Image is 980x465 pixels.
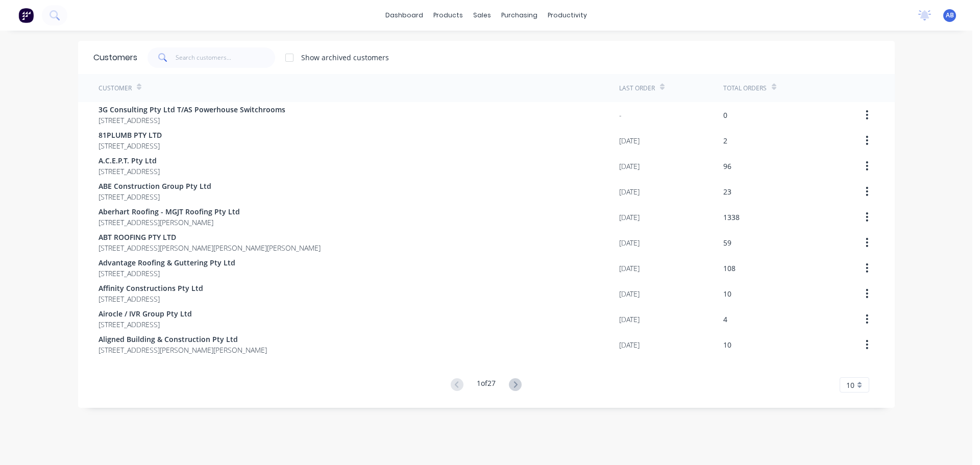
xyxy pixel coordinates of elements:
[619,135,640,146] div: [DATE]
[846,380,854,390] span: 10
[619,186,640,197] div: [DATE]
[99,217,240,228] span: [STREET_ADDRESS][PERSON_NAME]
[619,84,655,93] div: Last Order
[619,237,640,248] div: [DATE]
[723,186,731,197] div: 23
[99,293,203,304] span: [STREET_ADDRESS]
[723,161,731,172] div: 96
[99,232,321,242] span: ABT ROOFING PTY LTD
[723,84,767,93] div: Total Orders
[99,181,211,191] span: ABE Construction Group Pty Ltd
[99,257,235,268] span: Advantage Roofing & Guttering Pty Ltd
[99,319,192,330] span: [STREET_ADDRESS]
[619,314,640,325] div: [DATE]
[723,339,731,350] div: 10
[619,288,640,299] div: [DATE]
[99,115,285,126] span: [STREET_ADDRESS]
[946,11,954,20] span: AB
[723,288,731,299] div: 10
[99,191,211,202] span: [STREET_ADDRESS]
[99,166,160,177] span: [STREET_ADDRESS]
[723,110,727,120] div: 0
[619,263,640,274] div: [DATE]
[723,135,727,146] div: 2
[477,378,496,393] div: 1 of 27
[543,8,592,23] div: productivity
[99,206,240,217] span: Aberhart Roofing - MGJT Roofing Pty Ltd
[99,268,235,279] span: [STREET_ADDRESS]
[99,308,192,319] span: Airocle / IVR Group Pty Ltd
[301,52,389,63] div: Show archived customers
[176,47,275,68] input: Search customers...
[18,8,34,23] img: Factory
[496,8,543,23] div: purchasing
[723,212,740,223] div: 1338
[93,52,137,64] div: Customers
[99,140,162,151] span: [STREET_ADDRESS]
[723,314,727,325] div: 4
[99,334,267,345] span: Aligned Building & Construction Pty Ltd
[99,104,285,115] span: 3G Consulting Pty Ltd T/AS Powerhouse Switchrooms
[619,339,640,350] div: [DATE]
[619,110,622,120] div: -
[468,8,496,23] div: sales
[380,8,428,23] a: dashboard
[99,155,160,166] span: A.C.E.P.T. Pty Ltd
[99,283,203,293] span: Affinity Constructions Pty Ltd
[945,430,970,455] iframe: Intercom live chat
[619,161,640,172] div: [DATE]
[99,345,267,355] span: [STREET_ADDRESS][PERSON_NAME][PERSON_NAME]
[99,84,132,93] div: Customer
[723,237,731,248] div: 59
[619,212,640,223] div: [DATE]
[99,130,162,140] span: 81PLUMB PTY LTD
[99,242,321,253] span: [STREET_ADDRESS][PERSON_NAME][PERSON_NAME][PERSON_NAME]
[723,263,736,274] div: 108
[428,8,468,23] div: products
